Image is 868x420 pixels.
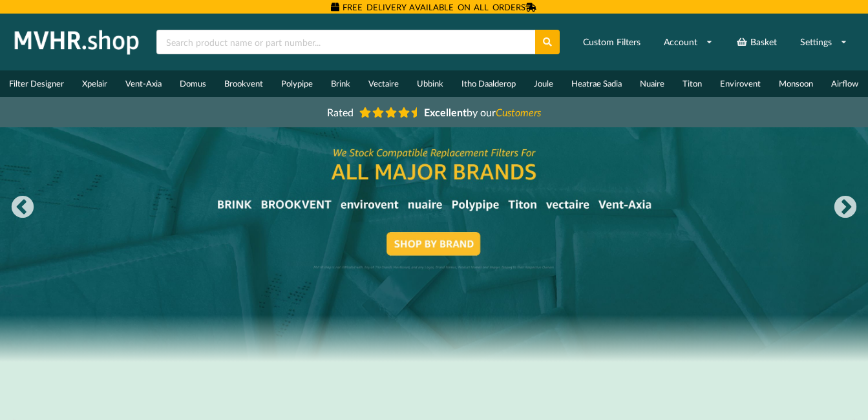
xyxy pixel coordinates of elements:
b: Excellent [424,106,467,118]
a: Vectaire [359,70,408,97]
a: Airflow [822,70,867,97]
a: Xpelair [73,70,116,97]
a: Brink [322,70,359,97]
a: Brookvent [215,70,272,97]
a: Vent-Axia [116,70,171,97]
a: Basket [728,30,785,54]
input: Search product name or part number... [156,30,535,54]
button: Previous [10,195,36,221]
img: mvhr.shop.png [9,26,145,58]
button: Next [832,195,858,221]
a: Titon [673,70,711,97]
span: by our [424,106,541,118]
a: Account [655,30,721,54]
a: Domus [171,70,215,97]
i: Customers [496,106,541,118]
a: Envirovent [711,70,770,97]
a: Settings [792,30,856,54]
a: Monsoon [770,70,822,97]
a: Custom Filters [575,30,649,54]
a: Ubbink [408,70,452,97]
a: Nuaire [631,70,673,97]
a: Heatrae Sadia [562,70,631,97]
a: Rated Excellentby ourCustomers [318,101,551,123]
a: Itho Daalderop [452,70,525,97]
a: Polypipe [272,70,322,97]
a: Joule [525,70,562,97]
span: Rated [327,106,354,118]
